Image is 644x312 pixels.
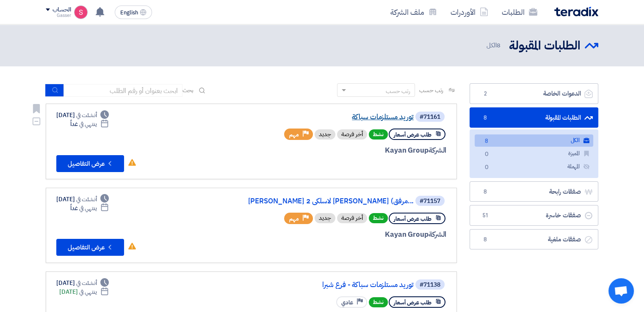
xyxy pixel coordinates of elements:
[64,84,182,97] input: ابحث بعنوان أو رقم الطلب
[79,287,97,296] span: ينتهي في
[56,195,109,204] div: [DATE]
[475,161,593,173] a: المهملة
[475,134,593,147] a: الكل
[497,41,500,50] span: 8
[53,6,71,14] div: الحساب
[480,90,490,98] span: 2
[481,163,492,172] span: 0
[79,120,97,129] span: ينتهي في
[289,215,299,223] span: مهم
[56,111,109,120] div: [DATE]
[182,86,193,95] span: بحث
[470,83,598,104] a: الدعوات الخاصة2
[369,297,388,307] span: نشط
[369,129,388,140] span: نشط
[56,239,124,256] button: عرض التفاصيل
[495,2,544,22] a: الطلبات
[394,298,431,307] span: طلب عرض أسعار
[79,204,97,213] span: ينتهي في
[420,198,440,204] div: #71157
[243,229,446,240] div: Kayan Group
[480,114,490,122] span: 8
[76,111,97,120] span: أنشئت في
[475,148,593,160] a: المميزة
[341,298,353,307] span: عادي
[337,213,367,223] div: أخر فرصة
[480,235,490,244] span: 8
[509,38,580,54] h2: الطلبات المقبولة
[289,131,299,139] span: مهم
[70,120,109,129] div: غداً
[46,13,71,18] div: Gasser
[384,2,444,22] a: ملف الشركة
[244,281,414,289] a: توريد مستلزمات سباكة - فرع شبرا
[394,215,431,223] span: طلب عرض أسعار
[56,155,124,172] button: عرض التفاصيل
[470,107,598,128] a: الطلبات المقبولة8
[481,150,492,159] span: 0
[486,41,502,50] span: الكل
[243,145,446,156] div: Kayan Group
[481,137,492,146] span: 8
[419,86,443,95] span: رتب حسب
[56,279,109,287] div: [DATE]
[315,129,335,140] div: جديد
[420,114,440,120] div: #71161
[115,5,152,19] button: English
[369,213,388,223] span: نشط
[480,211,490,220] span: 51
[394,131,431,139] span: طلب عرض أسعار
[428,229,447,240] span: الشركة
[74,5,88,19] img: unnamed_1748516558010.png
[244,113,414,121] a: توريد مستلزمات سباكة
[470,229,598,250] a: صفقات ملغية8
[470,181,598,202] a: صفقات رابحة8
[428,145,447,156] span: الشركة
[608,278,634,304] a: Open chat
[420,282,440,288] div: #71138
[59,287,109,296] div: [DATE]
[76,195,97,204] span: أنشئت في
[120,10,138,16] span: English
[554,7,598,16] img: Teradix logo
[470,205,598,226] a: صفقات خاسرة51
[315,213,335,223] div: جديد
[76,279,97,287] span: أنشئت في
[386,87,410,96] div: رتب حسب
[337,129,367,140] div: أخر فرصة
[244,197,414,205] a: [PERSON_NAME] لاسلكى 2 [PERSON_NAME] (مرفق...
[444,2,495,22] a: الأوردرات
[70,204,109,213] div: غداً
[480,188,490,196] span: 8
